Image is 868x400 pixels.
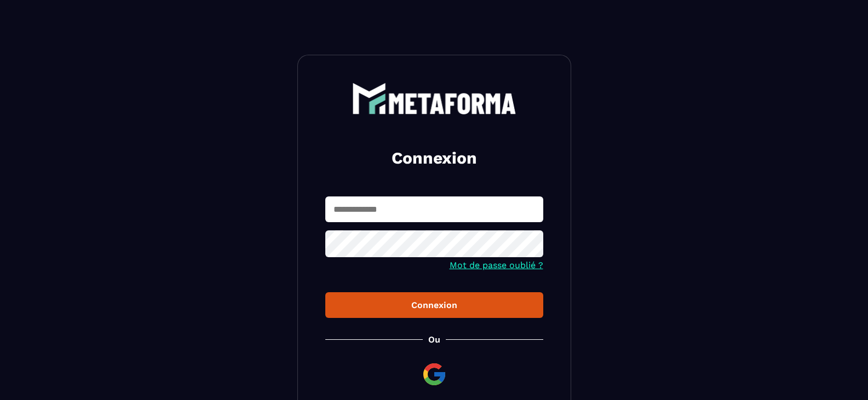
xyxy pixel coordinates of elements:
[325,83,543,114] a: logo
[325,292,543,318] button: Connexion
[338,147,530,169] h2: Connexion
[352,83,516,114] img: logo
[450,260,543,270] a: Mot de passe oublié ?
[428,334,440,345] p: Ou
[421,361,447,387] img: google
[334,300,534,310] div: Connexion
